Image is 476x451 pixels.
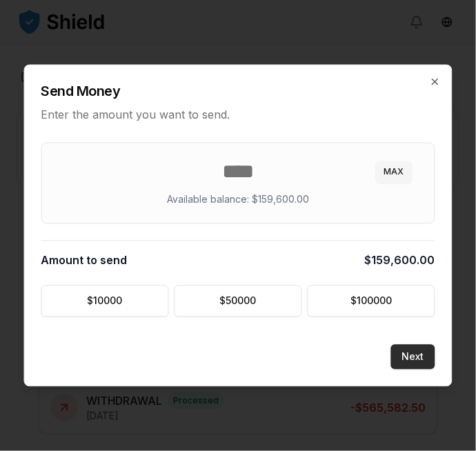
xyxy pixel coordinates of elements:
span: $159,600.00 [365,252,435,269]
p: Available balance: $159,600.00 [167,193,309,207]
span: Amount to send [41,252,128,269]
button: Next [391,345,435,370]
p: Enter the amount you want to send. [41,107,435,123]
h2: Send Money [41,82,435,101]
button: $10000 [41,285,169,317]
button: MAX [376,161,413,183]
button: $50000 [175,285,302,317]
button: $100000 [308,285,435,317]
